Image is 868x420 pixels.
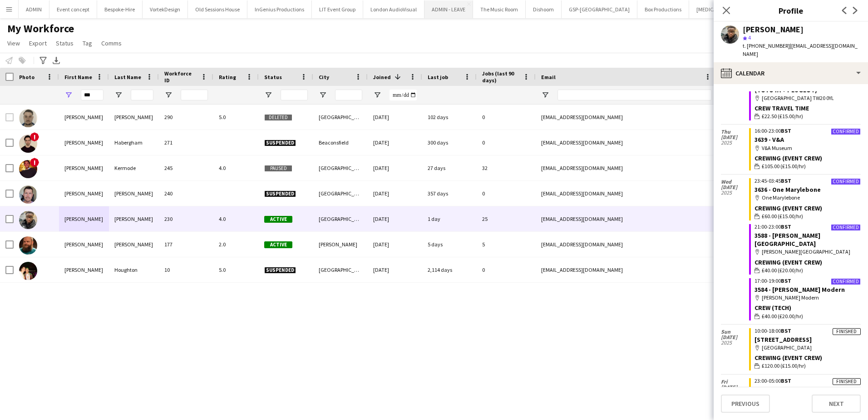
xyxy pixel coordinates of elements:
[781,277,791,284] span: BST
[164,70,197,84] span: Workforce ID
[743,42,858,57] span: | [EMAIL_ADDRESS][DOMAIN_NAME]
[762,312,803,320] span: £40.00 (£20.00/hr)
[833,328,861,335] div: Finished
[30,158,39,167] span: !
[264,267,296,274] span: Suspended
[422,257,477,282] div: 2,114 days
[19,262,37,280] img: Sam Houghton
[19,0,49,18] button: ADMIN
[562,0,637,18] button: GSP-[GEOGRAPHIC_DATA]
[313,257,368,282] div: [GEOGRAPHIC_DATA]
[755,128,861,134] div: 16:00-23:00
[159,206,213,231] div: 230
[319,74,329,80] span: City
[831,128,861,135] div: Confirmed
[755,185,821,194] a: 3636 - One Marylebone
[721,395,770,413] button: Previous
[213,206,259,231] div: 4.0
[743,25,804,34] div: [PERSON_NAME]
[56,39,74,47] span: Status
[762,112,803,120] span: £22.50 (£15.00/hr)
[755,294,861,302] div: [PERSON_NAME] Modern
[59,257,109,282] div: [PERSON_NAME]
[781,127,791,134] span: BST
[109,181,159,206] div: [PERSON_NAME]
[541,74,556,80] span: Email
[264,165,292,172] span: Paused
[264,140,296,146] span: Suspended
[477,257,536,282] div: 0
[109,232,159,257] div: [PERSON_NAME]
[755,248,861,256] div: [PERSON_NAME][GEOGRAPHIC_DATA]
[264,91,272,99] button: Open Filter Menu
[313,232,368,257] div: [PERSON_NAME]
[313,155,368,180] div: [GEOGRAPHIC_DATA]
[721,135,749,140] span: [DATE]
[477,181,536,206] div: 0
[5,113,14,121] input: Row Selection is disabled for this row (unchecked)
[181,90,208,100] input: Workforce ID Filter Input
[390,90,417,100] input: Joined Filter Input
[422,232,477,257] div: 5 days
[482,70,519,84] span: Jobs (last 90 days)
[477,232,536,257] div: 5
[19,236,37,255] img: Sam Humphreys
[109,206,159,231] div: [PERSON_NAME]
[159,105,213,130] div: 290
[49,0,97,18] button: Event concept
[363,0,424,18] button: London AudioVisual
[721,335,749,340] span: [DATE]
[313,181,368,206] div: [GEOGRAPHIC_DATA]
[319,91,327,99] button: Open Filter Menu
[755,77,833,94] a: 2900 - [GEOGRAPHIC_DATA] (TOYOTA + PEUGEOT)
[721,190,749,195] span: 2025
[422,181,477,206] div: 357 days
[755,224,861,230] div: 21:00-23:00
[83,39,92,47] span: Tag
[833,378,861,385] div: Finished
[109,155,159,180] div: Kermode
[4,37,24,49] a: View
[748,34,751,41] span: 4
[64,91,73,99] button: Open Filter Menu
[19,185,37,204] img: Sam Barnett
[755,258,861,266] div: Crewing (Event Crew)
[831,278,861,285] div: Confirmed
[721,385,749,390] span: [DATE]
[312,0,363,18] button: LIT Event Group
[213,105,259,130] div: 5.0
[264,190,296,197] span: Suspended
[264,74,282,80] span: Status
[755,385,829,394] a: 3629 - NHM (SHOW COVER)
[30,132,39,141] span: !
[159,130,213,155] div: 271
[368,257,422,282] div: [DATE]
[557,90,712,100] input: Email Filter Input
[59,232,109,257] div: [PERSON_NAME]
[422,130,477,155] div: 300 days
[762,266,803,275] span: £40.00 (£20.00/hr)
[7,39,20,47] span: View
[368,130,422,155] div: [DATE]
[536,155,717,180] div: [EMAIL_ADDRESS][DOMAIN_NAME]
[64,74,92,80] span: First Name
[721,340,749,345] span: 2025
[755,328,861,334] div: 10:00-18:00
[368,232,422,257] div: [DATE]
[831,178,861,185] div: Confirmed
[59,181,109,206] div: [PERSON_NAME]
[264,114,292,121] span: Deleted
[536,206,717,231] div: [EMAIL_ADDRESS][DOMAIN_NAME]
[114,74,141,80] span: Last Name
[755,154,861,162] div: Crewing (Event Crew)
[473,0,526,18] button: The Music Room
[755,135,784,144] a: 3639 - V&A
[109,257,159,282] div: Houghton
[264,241,292,248] span: Active
[281,90,308,100] input: Status Filter Input
[114,91,123,99] button: Open Filter Menu
[721,179,749,185] span: Wed
[755,344,861,352] div: [GEOGRAPHIC_DATA]
[477,206,536,231] div: 25
[313,206,368,231] div: [GEOGRAPHIC_DATA]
